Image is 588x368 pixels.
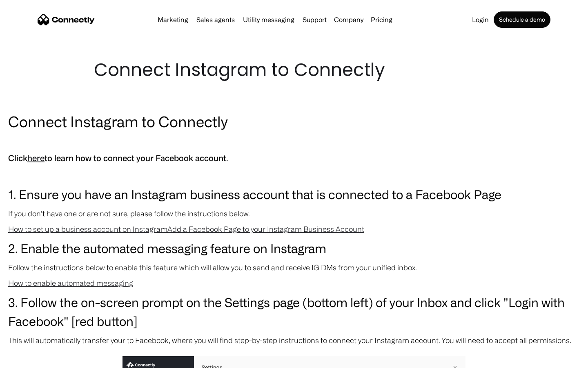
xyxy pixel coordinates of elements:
[8,111,580,132] h2: Connect Instagram to Connectly
[494,11,550,28] a: Schedule a demo
[8,136,580,147] p: ‍
[27,153,45,163] a: here
[240,16,298,23] a: Utility messaging
[16,354,49,365] ul: Language list
[8,169,580,181] p: ‍
[8,279,133,287] a: How to enable automated messaging
[8,262,580,273] p: Follow the instructions below to enable this feature which will allow you to send and receive IG ...
[299,16,330,23] a: Support
[8,208,580,219] p: If you don't have one or are not sure, please follow the instructions below.
[94,57,494,83] h1: Connect Instagram to Connectly
[8,225,167,233] a: How to set up a business account on Instagram
[8,334,580,346] p: This will automatically transfer your to Facebook, where you will find step-by-step instructions ...
[8,151,580,165] h5: Click to learn how to connect your Facebook account.
[8,239,580,258] h3: 2. Enable the automated messaging feature on Instagram
[469,16,492,23] a: Login
[154,16,192,23] a: Marketing
[8,185,580,204] h3: 1. Ensure you have an Instagram business account that is connected to a Facebook Page
[8,293,580,330] h3: 3. Follow the on-screen prompt on the Settings page (bottom left) of your Inbox and click "Login ...
[334,14,363,25] div: Company
[367,16,396,23] a: Pricing
[167,225,364,233] a: Add a Facebook Page to your Instagram Business Account
[193,16,238,23] a: Sales agents
[8,354,49,365] aside: Language selected: English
